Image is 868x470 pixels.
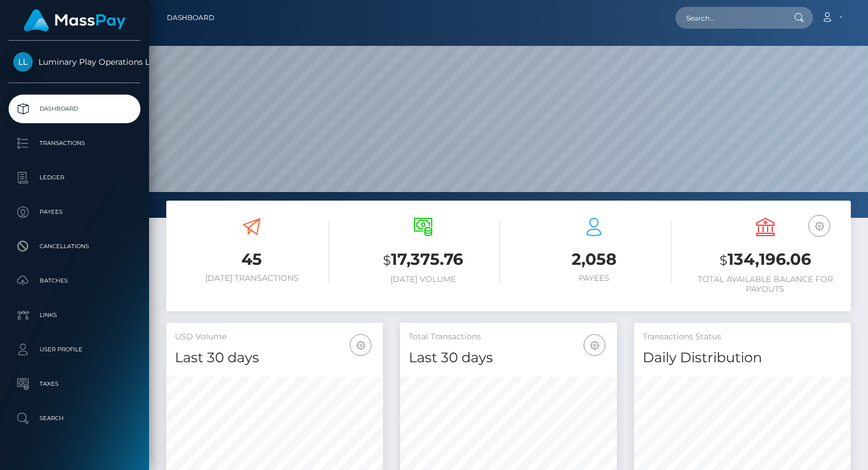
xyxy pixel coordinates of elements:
[9,95,140,123] a: Dashboard
[9,232,140,261] a: Cancellations
[13,307,136,324] p: Links
[346,248,501,272] h3: 17,375.76
[383,252,391,268] small: $
[175,348,374,368] h4: Last 30 days
[9,301,140,330] a: Links
[409,348,608,368] h4: Last 30 days
[9,370,140,398] a: Taxes
[13,169,136,186] p: Ledger
[409,331,608,343] h5: Total Transactions
[9,129,140,158] a: Transactions
[689,275,843,294] h6: Total Available Balance for Payouts
[24,9,126,32] img: MassPay Logo
[175,273,329,283] h6: [DATE] Transactions
[9,267,140,295] a: Batches
[9,163,140,192] a: Ledger
[9,335,140,364] a: User Profile
[9,57,140,67] span: Luminary Play Operations Limited
[13,410,136,427] p: Search
[9,198,140,226] a: Payees
[13,203,136,221] p: Payees
[13,272,136,289] p: Batches
[13,238,136,255] p: Cancellations
[346,275,501,284] h6: [DATE] Volume
[9,404,140,433] a: Search
[643,331,842,343] h5: Transactions Status
[689,248,843,272] h3: 134,196.06
[13,341,136,358] p: User Profile
[175,248,329,271] h3: 45
[643,348,842,368] h4: Daily Distribution
[13,52,33,72] img: Luminary Play Operations Limited
[720,252,728,268] small: $
[675,7,783,29] input: Search...
[167,6,214,30] a: Dashboard
[517,273,671,283] h6: Payees
[175,331,374,343] h5: USD Volume
[13,135,136,152] p: Transactions
[13,100,136,117] p: Dashboard
[517,248,671,271] h3: 2,058
[13,375,136,393] p: Taxes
